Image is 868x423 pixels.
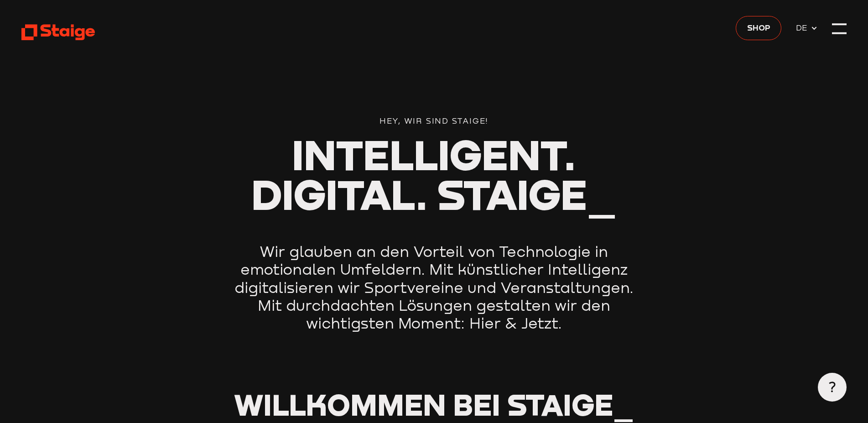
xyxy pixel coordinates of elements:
[453,386,634,422] span: bei Staige_
[230,115,637,128] div: Hey, wir sind Staige!
[230,243,637,333] p: Wir glauben an den Vorteil von Technologie in emotionalen Umfeldern. Mit künstlicher Intelligenz ...
[234,386,446,422] span: Willkommen
[796,21,811,34] span: DE
[251,129,617,219] span: Intelligent. Digital. Staige_
[736,16,781,40] a: Shop
[747,21,770,34] span: Shop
